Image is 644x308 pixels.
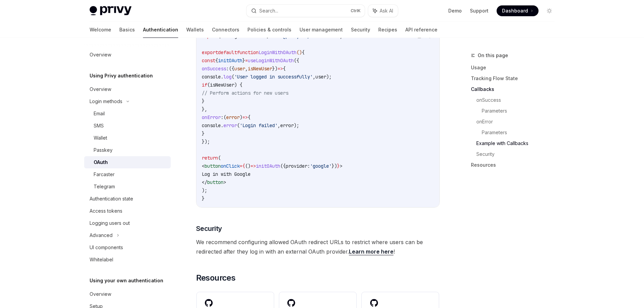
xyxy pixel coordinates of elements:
div: Authentication state [90,195,133,203]
a: User management [300,22,343,38]
span: ({ [229,66,234,72]
a: Logging users out [84,217,171,229]
a: onError [476,116,560,127]
span: ({ [280,163,286,169]
a: Dashboard [497,5,539,16]
span: . [221,74,223,80]
a: Parameters [482,127,560,138]
span: ); [326,74,332,80]
span: ( [218,155,221,161]
span: Ask AI [380,7,393,14]
div: Search... [259,7,278,15]
span: useLoginWithOAuth [248,57,294,64]
span: () [296,49,302,55]
span: Resources [196,273,236,283]
a: OAuth [84,156,171,168]
span: error [280,122,294,128]
span: ( [223,114,226,120]
a: SMS [84,120,171,132]
button: Search...CtrlK [246,5,365,17]
a: Authentication state [84,193,171,205]
span: user [315,74,326,80]
a: Tracking Flow State [471,73,560,84]
span: function [237,49,259,55]
a: Basics [119,22,135,38]
span: Log in with Google [202,171,251,177]
a: API reference [405,22,437,38]
a: Security [351,22,370,38]
a: UI components [84,241,171,254]
span: }, [202,106,207,112]
span: } [202,195,205,202]
span: : [221,114,223,120]
div: SMS [94,122,104,130]
span: On this page [478,51,508,60]
span: provider: [286,163,310,169]
a: Overview [84,49,171,61]
span: 'User logged in successfully' [234,74,313,80]
div: Passkey [94,146,113,154]
span: log [223,74,232,80]
span: console [202,74,221,80]
span: { [283,66,286,72]
span: ( [232,74,234,80]
span: }) [272,66,278,72]
a: Passkey [84,144,171,156]
a: Support [470,7,488,14]
span: isNewUser [210,82,234,88]
span: < [202,163,205,169]
span: </ [202,179,207,185]
span: > [340,163,342,169]
span: , [245,66,248,72]
a: Overview [84,83,171,95]
a: Telegram [84,181,171,193]
span: ) [240,114,242,120]
span: isNewUser [248,66,272,72]
span: } [242,57,245,64]
span: default [218,49,237,55]
span: }) [332,163,337,169]
span: : [226,66,229,72]
span: LoginWithOAuth [259,49,296,55]
span: if [202,82,207,88]
span: } [202,131,205,137]
a: Authentication [143,22,178,38]
span: const [202,57,215,64]
div: Login methods [90,97,122,105]
span: = [245,57,248,64]
span: // Perform actions for new users [202,90,288,96]
a: Wallet [84,132,171,144]
span: () [245,163,251,169]
a: Parameters [482,105,560,116]
img: light logo [90,6,132,16]
span: { [242,163,245,169]
span: button [207,179,223,185]
span: Security [196,224,222,233]
div: Overview [90,51,111,59]
span: }); [202,139,210,145]
div: Access tokens [90,207,122,215]
span: initOAuth [218,57,242,64]
span: error [226,114,240,120]
a: Wallets [186,22,204,38]
div: Telegram [94,183,115,191]
span: user [234,66,245,72]
span: onSuccess [202,66,226,72]
div: Advanced [90,231,113,239]
div: Logging users out [90,219,130,227]
span: 'Login failed' [240,122,278,128]
a: Security [476,149,560,160]
span: { [215,57,218,64]
span: ( [207,82,210,88]
span: button [205,163,221,169]
span: ( [237,122,240,128]
a: Email [84,108,171,120]
span: } [202,98,205,104]
span: console [202,122,221,128]
span: . [221,122,223,128]
a: Connectors [212,22,239,38]
span: ); [202,187,207,193]
div: UI components [90,243,123,252]
a: Policies & controls [247,22,291,38]
span: 'google' [310,163,332,169]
